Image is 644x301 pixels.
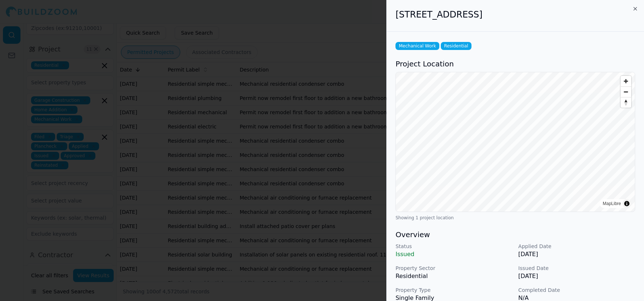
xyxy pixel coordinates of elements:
[395,286,512,294] p: Property Type
[518,243,635,250] p: Applied Date
[621,76,631,86] button: Zoom in
[395,229,635,240] h3: Overview
[395,243,512,250] p: Status
[621,86,631,97] button: Zoom out
[622,199,631,208] summary: Toggle attribution
[518,286,635,294] p: Completed Date
[395,9,635,20] h2: [STREET_ADDRESS]
[395,265,512,272] p: Property Sector
[395,272,512,281] p: Residential
[603,201,621,206] a: MapLibre
[395,215,635,221] div: Showing 1 project location
[395,59,635,69] h3: Project Location
[395,250,512,259] p: Issued
[441,42,471,50] span: Residential
[621,97,631,108] button: Reset bearing to north
[518,250,635,259] p: [DATE]
[396,72,635,212] canvas: Map
[518,272,635,281] p: [DATE]
[518,265,635,272] p: Issued Date
[395,42,439,50] span: Mechanical Work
